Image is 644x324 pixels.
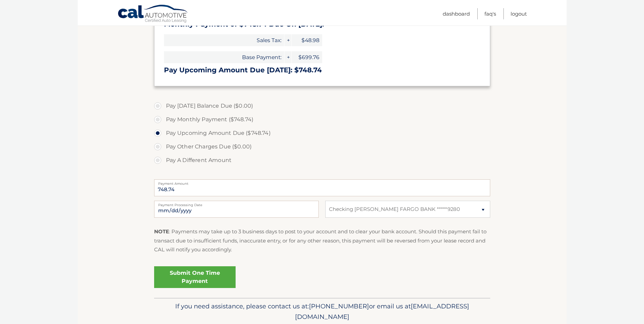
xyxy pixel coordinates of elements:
[159,301,486,323] p: If you need assistance, please contact us at: or email us at
[284,51,291,63] span: +
[443,8,470,19] a: Dashboard
[154,179,490,185] label: Payment Amount
[284,34,291,46] span: +
[154,179,490,196] input: Payment Amount
[164,34,284,46] span: Sales Tax:
[154,201,319,218] input: Payment Date
[154,154,490,167] label: Pay A Different Amount
[484,8,496,19] a: FAQ's
[292,51,322,63] span: $699.76
[164,51,284,63] span: Base Payment:
[154,113,490,126] label: Pay Monthly Payment ($748.74)
[154,227,490,254] p: : Payments may take up to 3 business days to post to your account and to clear your bank account....
[309,302,369,310] span: [PHONE_NUMBER]
[511,8,527,19] a: Logout
[154,126,490,140] label: Pay Upcoming Amount Due ($748.74)
[154,140,490,154] label: Pay Other Charges Due ($0.00)
[154,99,490,113] label: Pay [DATE] Balance Due ($0.00)
[164,66,480,74] h3: Pay Upcoming Amount Due [DATE]: $748.74
[154,266,236,288] a: Submit One Time Payment
[154,228,169,235] strong: NOTE
[154,201,319,206] label: Payment Processing Date
[292,34,322,46] span: $48.98
[117,4,189,24] a: Cal Automotive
